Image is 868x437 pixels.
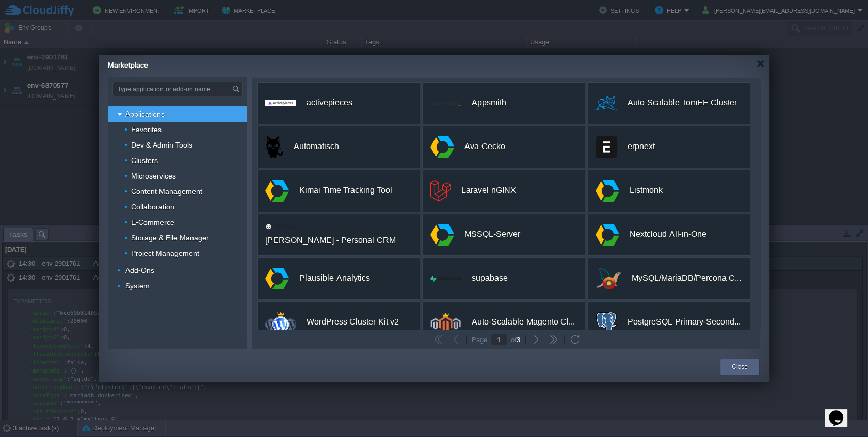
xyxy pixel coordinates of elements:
img: erpnext-logo.png [596,136,617,158]
div: Ava Gecko [464,136,505,157]
div: Nextcloud All-in-One [630,223,706,245]
img: magento-enterprise-small-v2.png [430,313,461,332]
img: logomark.min.svg [430,180,451,202]
div: Automatisch [294,136,339,157]
a: Microservices [130,171,178,181]
img: ap-logo.png [265,100,296,107]
img: app.svg [430,224,454,246]
div: of [507,335,524,344]
a: Clusters [130,156,159,165]
iframe: chat widget [825,396,858,427]
div: supabase [472,267,508,289]
button: Close [732,362,748,372]
div: Plausible Analytics [299,267,369,289]
img: app.svg [430,136,454,158]
a: Add-Ons [124,266,156,275]
div: MySQL/MariaDB/Percona Cluster [632,267,741,289]
div: activepieces [307,92,352,114]
a: Storage & File Manager [130,233,211,242]
img: app.svg [265,180,289,202]
img: app.svg [265,268,289,289]
a: Favorites [130,125,163,134]
img: logo-light.png [430,276,461,282]
img: wp-cluster-kit.svg [265,312,296,333]
img: mysql-mariadb-percona-logo.png [596,268,621,289]
a: System [124,281,151,290]
img: app.svg [596,180,619,202]
a: Applications [124,109,166,119]
div: Listmonk [630,180,663,201]
div: Laravel nGINX [461,180,516,201]
img: app.svg [596,224,619,246]
div: [PERSON_NAME] - Personal CRM [265,230,396,251]
div: Appsmith [472,92,506,114]
div: Page [468,336,491,343]
img: postgres-70x70.png [596,312,617,333]
span: Marketplace [108,61,148,69]
div: WordPress Cluster Kit v2 [307,311,399,333]
a: Project Management [130,249,201,258]
div: PostgreSQL Primary-Secondary Cluster [628,311,741,333]
img: tomee-logo.png [596,92,617,114]
a: Collaboration [130,202,176,212]
a: Content Management [130,187,204,196]
span: 3 [517,336,520,344]
div: Kimai Time Tracking Tool [299,180,392,201]
div: MSSQL-Server [464,223,520,245]
div: erpnext [628,136,655,157]
div: Auto-Scalable Magento Cluster v2 [472,311,575,333]
img: 61531b23c347e41e24a8423e_Logo.svg [430,101,461,106]
a: Dev & Admin Tools [130,140,194,150]
div: Auto Scalable TomEE Cluster [628,92,737,114]
img: logo_vertical.png [265,223,296,230]
img: cat.svg [265,136,283,158]
a: E-Commerce [130,218,176,227]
